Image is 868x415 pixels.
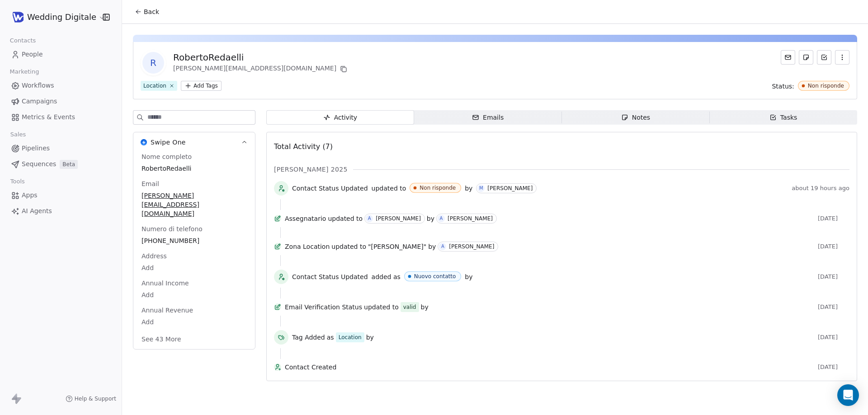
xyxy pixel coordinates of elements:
div: Nuovo contatto [414,273,456,280]
div: Swipe OneSwipe One [133,152,255,349]
span: Back [144,7,159,16]
span: Zona Location [285,242,330,251]
button: See 43 More [136,331,187,347]
span: Contact Created [285,363,814,372]
span: Swipe One [151,138,186,147]
a: SequencesBeta [7,157,114,172]
span: Apps [22,191,38,200]
button: Wedding Digitale [11,9,96,25]
span: Sales [6,128,30,141]
span: Campaigns [22,97,57,106]
a: AI Agents [7,204,114,219]
span: by [421,303,429,312]
span: AI Agents [22,206,52,216]
span: updated to [328,214,363,223]
span: Tools [6,175,28,188]
a: Pipelines [7,141,114,156]
div: A [440,215,443,222]
a: Workflows [7,78,114,93]
span: [PERSON_NAME][EMAIL_ADDRESS][DOMAIN_NAME] [142,191,247,218]
span: Metrics & Events [22,112,75,122]
span: by [427,214,434,223]
div: [PERSON_NAME] [487,185,533,191]
span: Email Verification Status [285,303,362,312]
div: Notes [621,113,650,122]
div: valid [403,303,416,312]
span: [DATE] [818,215,849,222]
span: about 19 hours ago [792,185,849,192]
span: [PERSON_NAME] 2025 [274,165,348,174]
div: M [479,185,483,192]
span: Add [142,290,247,299]
span: Total Activity (7) [274,142,333,151]
span: Assegnatario [285,214,326,223]
span: Nome completo [140,152,193,161]
span: Contact Status Updated [292,272,368,281]
span: updated to [372,184,406,193]
span: [DATE] [818,334,849,341]
span: updated to [331,242,366,251]
span: by [465,184,472,193]
span: by [366,333,374,342]
span: Contacts [6,34,40,47]
button: Back [129,4,165,20]
div: A [441,243,444,250]
span: by [465,272,472,281]
span: Numero di telefono [140,224,204,233]
span: Sequences [22,159,56,169]
span: Contact Status Updated [292,184,368,193]
span: [PHONE_NUMBER] [142,236,247,245]
button: Swipe OneSwipe One [133,132,255,152]
div: Open Intercom Messenger [837,384,859,406]
div: Emails [472,113,504,122]
div: [PERSON_NAME] [448,215,493,222]
span: [DATE] [818,303,849,311]
span: People [22,50,43,59]
span: RobertoRedaelli [142,164,247,173]
div: RobertoRedaelli [173,51,349,64]
span: [DATE] [818,364,849,371]
a: Campaigns [7,94,114,109]
span: Wedding Digitale [27,11,96,23]
div: [PERSON_NAME] [376,215,421,222]
div: Location [339,333,362,341]
span: updated to [364,303,399,312]
div: A [368,215,371,222]
span: Email [140,179,161,188]
div: Tasks [769,113,797,122]
span: R [142,52,164,74]
span: Pipelines [22,144,50,153]
span: Help & Support [75,395,116,402]
span: as [327,333,334,342]
span: Annual Income [140,279,191,288]
img: Swipe One [141,139,147,145]
a: Metrics & Events [7,110,114,125]
button: Add Tags [181,81,222,91]
span: Address [140,252,169,261]
span: [DATE] [818,243,849,250]
span: Status: [772,82,794,91]
a: People [7,47,114,62]
div: [PERSON_NAME] [449,243,494,250]
span: added as [372,272,401,281]
div: Non risponde [808,83,844,89]
a: Apps [7,188,114,203]
div: Non risponde [420,185,456,191]
span: Add [142,317,247,326]
div: Location [143,82,166,90]
span: by [428,242,436,251]
div: [PERSON_NAME][EMAIL_ADDRESS][DOMAIN_NAME] [173,64,349,75]
span: Add [142,263,247,272]
span: Annual Revenue [140,306,195,315]
span: "[PERSON_NAME]" [368,242,426,251]
a: Help & Support [66,395,116,402]
span: [DATE] [818,273,849,280]
img: WD-pittogramma.png [13,12,24,23]
span: Tag Added [292,333,325,342]
span: Workflows [22,81,54,90]
span: Marketing [6,65,43,79]
span: Beta [60,160,78,169]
